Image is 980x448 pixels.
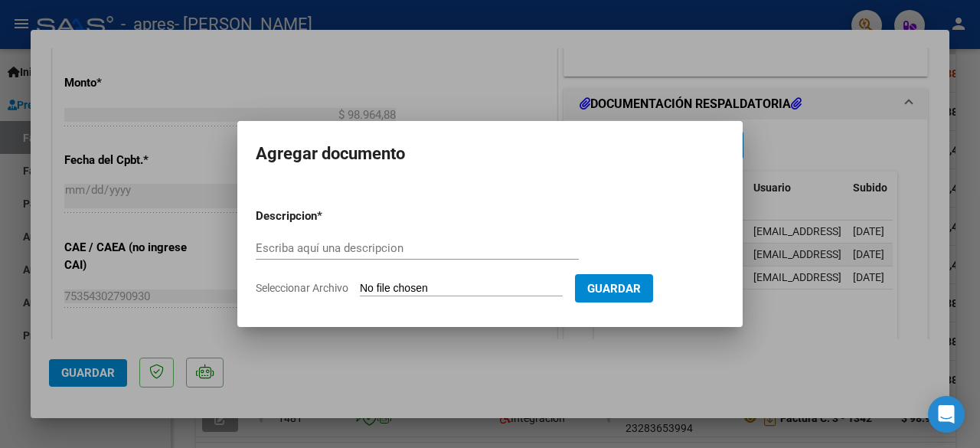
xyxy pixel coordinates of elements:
[575,274,653,302] button: Guardar
[256,208,397,225] p: Descripcion
[928,396,965,433] div: Open Intercom Messenger
[256,139,724,168] h2: Agregar documento
[256,282,348,294] span: Seleccionar Archivo
[587,282,641,296] span: Guardar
